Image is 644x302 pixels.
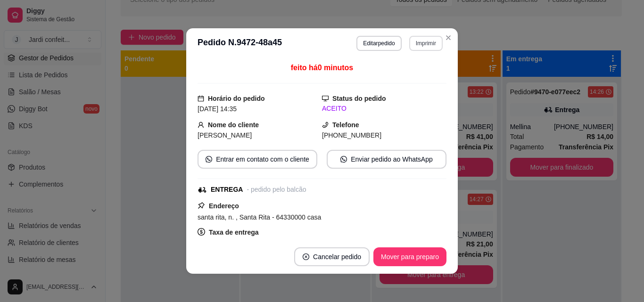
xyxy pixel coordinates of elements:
[208,121,259,129] strong: Nome do cliente
[322,95,329,102] span: desktop
[327,150,446,169] button: whats-appEnviar pedido ao WhatsApp
[208,95,265,102] strong: Horário do pedido
[198,36,282,51] h3: Pedido N. 9472-48a45
[340,156,347,163] span: whats-app
[291,64,353,72] span: feito há 0 minutos
[247,185,306,195] div: - pedido pelo balcão
[198,213,321,221] span: santa rita, n. , Santa Rita - 64330000 casa
[198,122,204,128] span: user
[409,36,443,51] button: Imprimir
[322,122,329,128] span: phone
[209,202,239,210] strong: Endereço
[332,121,359,129] strong: Telefone
[198,150,317,169] button: whats-appEntrar em contato com o cliente
[198,228,205,236] span: dollar
[198,105,237,113] span: [DATE] 14:35
[198,202,205,209] span: pushpin
[303,253,309,260] span: close-circle
[322,131,381,139] span: [PHONE_NUMBER]
[198,95,204,102] span: calendar
[332,95,386,102] strong: Status do pedido
[294,247,370,266] button: close-circleCancelar pedido
[209,229,259,236] strong: Taxa de entrega
[322,104,446,114] div: ACEITO
[206,156,212,163] span: whats-app
[198,131,252,139] span: [PERSON_NAME]
[373,247,446,266] button: Mover para preparo
[211,185,243,195] div: ENTREGA
[356,36,401,51] button: Editarpedido
[441,30,456,45] button: Close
